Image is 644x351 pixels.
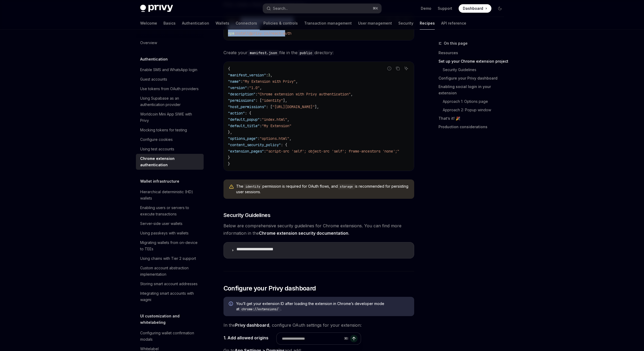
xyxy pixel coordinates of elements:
span: On this page [444,40,468,47]
span: : [258,136,260,141]
span: ], [315,104,319,109]
span: "identity" [262,98,283,103]
span: "extension_pages" [228,149,264,154]
span: "permissions" [228,98,255,103]
span: "default_title" [228,123,260,128]
span: "Chrome extension with Privy authentication" [258,92,351,96]
a: Configuring wallet confirmation modals [136,328,204,344]
a: Approach 1: Options page [439,97,508,106]
span: : { [245,111,251,116]
a: Guest accounts [136,75,204,84]
span: ⌘ K [373,6,378,11]
button: Copy the contents from the code block [394,65,401,72]
img: dark logo [140,5,173,12]
span: ], [283,98,287,103]
button: Ask AI [403,65,410,72]
svg: Info [229,302,234,307]
div: Overview [140,40,157,46]
span: "version" [228,85,247,90]
a: Storing smart account addresses [136,279,204,289]
span: : [ [266,104,272,109]
a: Configure your Privy dashboard [439,74,508,82]
a: Enable SMS and WhatsApp login [136,65,204,75]
a: Using Supabase as an authentication provider [136,94,204,109]
span: "My Extension with Privy" [243,79,296,84]
span: @privy-io/react-auth [249,31,291,36]
span: , [270,73,272,77]
a: Resources [439,49,508,57]
span: Below are comprehensive security guidelines for Chrome extensions. You can find more information ... [223,222,414,237]
a: Overview [136,38,204,48]
span: : [247,85,249,90]
div: Worldcoin Mini App SIWE with Privy [140,111,200,124]
span: "index.html" [262,117,287,122]
div: Search... [273,5,288,12]
span: The permission is required for OAuth flows, and is recommended for persisting user sessions. [236,184,409,195]
a: User management [358,17,392,30]
a: Policies & controls [263,17,298,30]
div: Server-side user wallets [140,220,182,227]
a: Demo [421,6,431,11]
span: } [228,155,230,160]
a: Production considerations [439,123,508,131]
button: Toggle dark mode [496,4,504,13]
span: : [264,149,266,154]
a: Set up your Chrome extension project [439,57,508,66]
div: Using passkeys with wallets [140,230,189,236]
span: , [296,79,298,84]
input: Ask a question... [282,333,342,344]
a: Migrating wallets from on-device to TEEs [136,238,204,254]
span: Dashboard [463,6,483,11]
a: Dashboard [459,4,491,13]
code: chrome://extensions/ [239,307,281,312]
a: Transaction management [304,17,352,30]
a: Wallets [216,17,229,30]
span: Security Guidelines [223,211,271,219]
button: Report incorrect code [386,65,393,72]
span: : [ [255,98,262,103]
div: Integrating smart accounts with wagmi [140,290,200,303]
a: Support [438,6,452,11]
span: : [241,79,243,84]
span: Configure your Privy dashboard [223,284,316,293]
a: Using chains with Tier 2 support [136,254,204,263]
a: Security [398,17,413,30]
div: Guest accounts [140,76,167,82]
span: : [255,92,258,96]
span: "options_page" [228,136,258,141]
a: Using passkeys with wallets [136,228,204,238]
a: Custom account abstraction implementation [136,263,204,279]
div: Chrome extension authentication [140,155,200,168]
span: , [289,136,291,141]
div: Using test accounts [140,146,174,152]
span: { [228,66,230,71]
span: "host_permissions" [228,104,266,109]
code: identity [243,184,262,189]
span: "name" [228,79,241,84]
span: npm [228,31,234,36]
span: install [234,31,249,36]
span: "[URL][DOMAIN_NAME]" [272,104,315,109]
div: Storing smart account addresses [140,281,198,287]
a: Enabling users or servers to execute transactions [136,203,204,219]
a: Using test accounts [136,144,204,154]
a: Security Guidelines [439,66,508,74]
a: Worldcoin Mini App SIWE with Privy [136,109,204,125]
span: "default_popup" [228,117,260,122]
a: API reference [441,17,466,30]
span: } [228,161,230,166]
span: : [260,123,262,128]
div: Custom account abstraction implementation [140,265,200,278]
span: : { [281,142,287,147]
span: "manifest_version" [228,73,266,77]
span: "script-src 'self'; object-src 'self'; frame-ancestors 'none';" [266,149,399,154]
a: Authentication [182,17,209,30]
span: In the , configure OAuth settings for your extension: [223,321,414,329]
span: : [260,117,262,122]
span: , [260,85,262,90]
h5: Wallet infrastructure [140,178,179,184]
div: Enable SMS and WhatsApp login [140,67,197,73]
span: , [287,117,289,122]
a: Use tokens from OAuth providers [136,84,204,94]
a: Mocking tokens for testing [136,125,204,135]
